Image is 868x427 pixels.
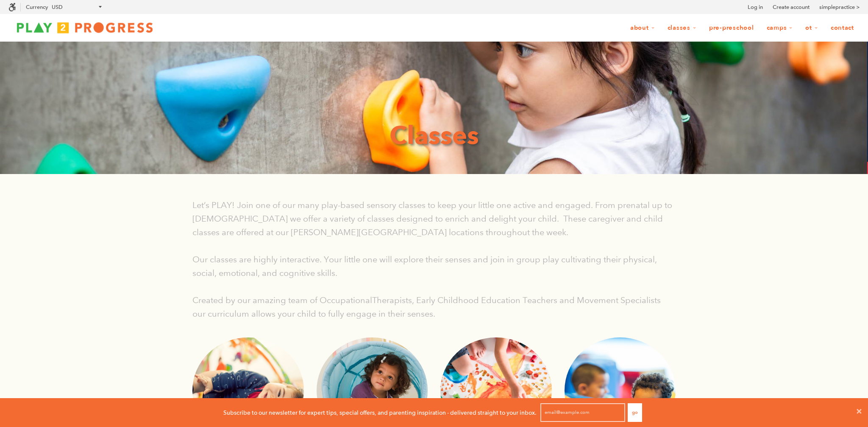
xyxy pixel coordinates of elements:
a: Create account [773,3,810,11]
label: Currency [26,4,48,10]
a: OT [800,20,823,36]
p: Our classes are highly interactive. Your little one will explore their senses and join in group p... [192,253,676,280]
a: About [625,20,660,36]
a: simplepractice > [819,3,860,11]
button: Go [628,403,642,422]
p: Created by our amazing team of OccupationalTherapists, Early Childhood Education Teachers and Mov... [192,293,676,320]
p: Subscribe to our newsletter for expert tips, special offers, and parenting inspiration - delivere... [223,408,537,417]
a: Camps [761,20,798,36]
p: Let’s PLAY! Join one of our many play-based sensory classes to keep your little one active and en... [192,198,676,239]
a: Classes [662,20,702,36]
input: email@example.com [540,403,625,422]
a: Log in [748,3,763,11]
img: Play2Progress logo [8,19,161,36]
a: Pre-Preschool [704,20,759,36]
a: Contact [825,20,860,36]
